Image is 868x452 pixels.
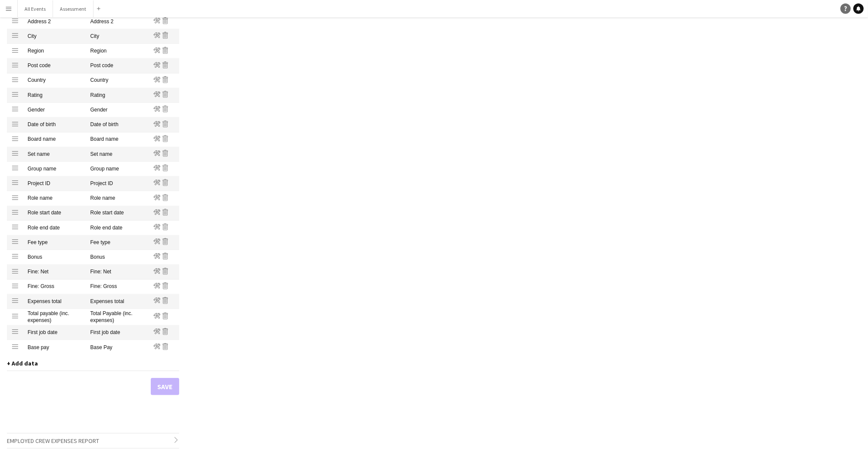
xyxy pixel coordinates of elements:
[23,340,86,355] mat-cell: Base pay
[23,59,86,73] mat-cell: Post code
[86,265,149,279] mat-cell: Fine: Net
[23,103,86,118] mat-cell: Gender
[18,0,53,17] button: All Events
[23,265,86,279] mat-cell: Fine: Net
[86,340,149,355] mat-cell: Base Pay
[23,74,86,88] mat-cell: Country
[23,118,86,132] mat-cell: Date of birth
[86,294,149,309] mat-cell: Expenses total
[86,221,149,235] mat-cell: Role end date
[86,118,149,132] mat-cell: Date of birth
[23,309,86,325] mat-cell: Total payable (inc. expenses)
[23,133,86,147] mat-cell: Board name
[53,0,93,17] button: Assessment
[86,325,149,340] mat-cell: First job date
[23,15,86,29] mat-cell: Address 2
[23,88,86,103] mat-cell: Rating
[23,221,86,235] mat-cell: Role end date
[86,206,149,221] mat-cell: Role start date
[86,74,149,88] mat-cell: Country
[86,147,149,162] mat-cell: Set name
[86,15,149,29] mat-cell: Address 2
[86,103,149,118] mat-cell: Gender
[86,162,149,176] mat-cell: Group name
[86,191,149,206] mat-cell: Role name
[23,325,86,340] mat-cell: First job date
[86,88,149,103] mat-cell: Rating
[86,250,149,265] mat-cell: Bonus
[23,191,86,206] mat-cell: Role name
[86,44,149,59] mat-cell: Region
[23,235,86,250] mat-cell: Fee type
[86,280,149,294] mat-cell: Fine: Gross
[23,147,86,162] mat-cell: Set name
[23,176,86,191] mat-cell: Project ID
[86,59,149,73] mat-cell: Post code
[7,359,38,367] span: + Add data
[86,235,149,250] mat-cell: Fee type
[86,309,149,325] mat-cell: Total Payable (inc. expenses)
[23,294,86,309] mat-cell: Expenses total
[23,250,86,265] mat-cell: Bonus
[23,206,86,221] mat-cell: Role start date
[23,44,86,59] mat-cell: Region
[86,133,149,147] mat-cell: Board name
[23,162,86,176] mat-cell: Group name
[23,280,86,294] mat-cell: Fine: Gross
[86,176,149,191] mat-cell: Project ID
[86,29,149,44] mat-cell: City
[7,437,99,445] span: Employed Crew Expenses Report
[23,29,86,44] mat-cell: City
